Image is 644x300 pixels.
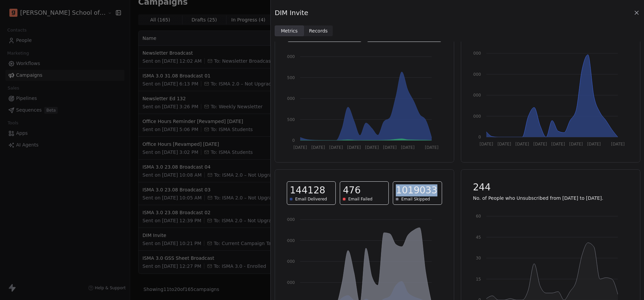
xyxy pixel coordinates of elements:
tspan: 6000 [284,54,295,59]
tspan: 16000 [468,93,481,98]
tspan: 30 [476,256,481,260]
p: No. of People who Unsubscribed from [DATE] to [DATE]. [473,195,628,201]
tspan: [DATE] [425,145,439,150]
tspan: 60000 [282,259,295,264]
span: Email Failed [348,196,372,202]
tspan: 32000 [468,51,481,56]
tspan: 60 [476,214,481,219]
tspan: 1500 [284,117,295,122]
tspan: 15 [476,277,481,282]
tspan: [DATE] [401,145,415,150]
span: 244 [473,181,491,193]
tspan: 3000 [284,96,295,101]
tspan: [DATE] [551,142,565,146]
span: Email Delivered [295,196,327,202]
tspan: [DATE] [365,145,379,150]
span: Email Skipped [401,196,430,202]
tspan: [DATE] [329,145,343,150]
tspan: [DATE] [479,142,493,146]
tspan: 8000 [471,114,481,119]
tspan: [DATE] [587,142,601,146]
tspan: 0 [478,135,481,139]
tspan: [DATE] [569,142,583,146]
tspan: [DATE] [383,145,397,150]
tspan: 0 [292,138,295,143]
span: 1019033 [396,184,437,196]
tspan: 24000 [468,72,481,77]
tspan: [DATE] [347,145,361,150]
tspan: [DATE] [497,142,511,146]
tspan: 90000 [282,238,295,243]
tspan: 30000 [282,280,295,285]
tspan: [DATE] [311,145,325,150]
span: DIM Invite [275,8,308,17]
tspan: 45 [476,235,481,240]
tspan: [DATE] [533,142,547,146]
tspan: [DATE] [611,142,625,146]
span: 476 [343,184,361,196]
tspan: [DATE] [515,142,529,146]
tspan: 120000 [279,217,295,222]
tspan: [DATE] [293,145,307,150]
span: 144128 [290,184,325,196]
span: Records [309,27,328,35]
tspan: 4500 [284,75,295,80]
